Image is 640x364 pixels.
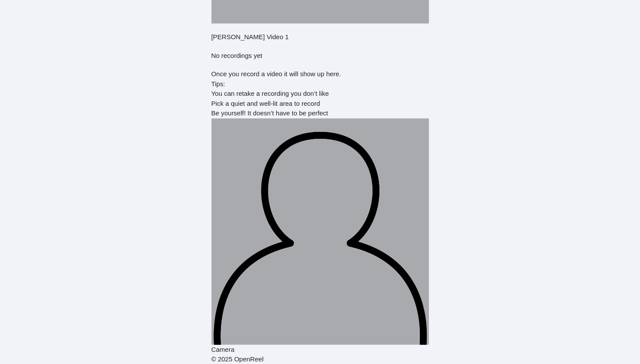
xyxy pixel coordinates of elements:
[211,32,429,42] p: [PERSON_NAME] Video 1
[211,108,429,118] div: Be yourself! It doesn’t have to be perfect
[211,118,429,345] img: overlay
[211,345,429,355] span: Camera
[211,99,429,109] div: Pick a quiet and well-lit area to record
[211,89,429,99] div: You can retake a recording you don’t like
[211,79,429,89] div: Tips:
[211,51,429,79] div: Once you record a video it will show up here.
[211,51,429,61] p: No recordings yet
